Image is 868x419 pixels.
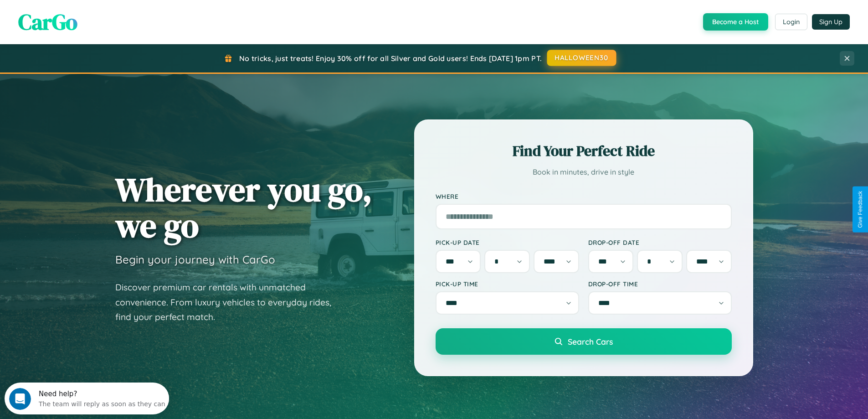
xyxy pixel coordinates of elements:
[115,253,275,266] h3: Begin your journey with CarGo
[115,171,372,243] h1: Wherever you go, we go
[34,15,161,25] div: The team will reply as soon as they can
[9,388,31,410] iframe: Intercom live chat
[703,13,768,31] button: Become a Host
[588,238,732,246] label: Drop-off Date
[4,4,169,29] div: Open Intercom Messenger
[239,54,542,63] span: No tricks, just treats! Enjoy 30% off for all Silver and Gold users! Ends [DATE] 1pm PT.
[436,192,732,200] label: Where
[34,8,161,15] div: Need help?
[547,50,616,66] button: HALLOWEEN30
[857,191,863,228] div: Give Feedback
[18,7,77,37] span: CarGo
[812,14,850,30] button: Sign Up
[568,336,613,347] span: Search Cars
[436,328,732,355] button: Search Cars
[436,280,579,288] label: Pick-up Time
[436,141,732,161] h2: Find Your Perfect Ride
[775,14,807,30] button: Login
[436,238,579,246] label: Pick-up Date
[588,280,732,288] label: Drop-off Time
[115,280,343,325] p: Discover premium car rentals with unmatched convenience. From luxury vehicles to everyday rides, ...
[436,166,732,179] p: Book in minutes, drive in style
[5,383,169,414] iframe: Intercom live chat discovery launcher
